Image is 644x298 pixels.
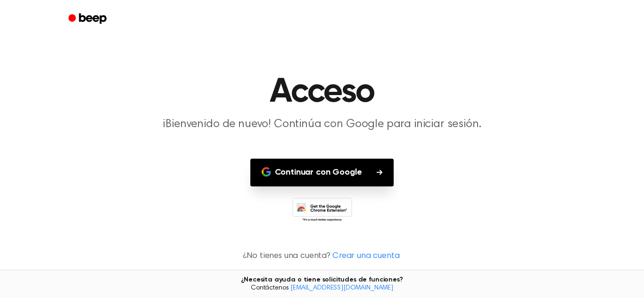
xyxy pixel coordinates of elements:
[290,285,393,291] a: [EMAIL_ADDRESS][DOMAIN_NAME]
[241,276,403,283] font: ¿Necesita ayuda o tiene solicitudes de funciones?
[332,252,399,260] font: Crear una cuenta
[270,75,374,109] font: Acceso
[251,285,289,291] font: Contáctenos
[62,10,115,28] a: Bip
[243,252,330,260] font: ¿No tienes una cuenta?
[163,119,481,130] font: ¡Bienvenido de nuevo! Continúa con Google para iniciar sesión.
[332,250,399,263] a: Crear una cuenta
[275,168,362,177] font: Continuar con Google
[250,159,394,186] button: Continuar con Google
